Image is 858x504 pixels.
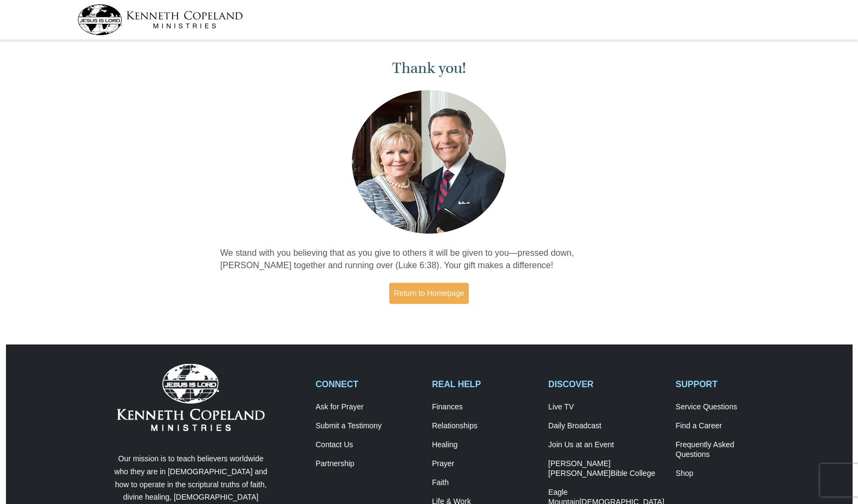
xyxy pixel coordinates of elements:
[316,421,421,431] a: Submit a Testimony
[349,88,509,236] img: Kenneth and Gloria
[548,421,664,431] a: Daily Broadcast
[432,478,537,488] a: Faith
[548,440,664,450] a: Join Us at an Event
[548,379,664,389] h2: DISCOVER
[611,469,656,478] span: Bible College
[676,379,781,389] h2: SUPPORT
[316,379,421,389] h2: CONNECT
[316,440,421,450] a: Contact Us
[117,364,265,431] img: Kenneth Copeland Ministries
[77,4,243,35] img: kcm-header-logo.svg
[548,459,664,479] a: [PERSON_NAME] [PERSON_NAME]Bible College
[432,421,537,431] a: Relationships
[676,402,781,412] a: Service Questions
[220,59,638,77] h1: Thank you!
[548,402,664,412] a: Live TV
[432,440,537,450] a: Healing
[316,459,421,469] a: Partnership
[676,421,781,431] a: Find a Career
[432,402,537,412] a: Finances
[316,402,421,412] a: Ask for Prayer
[676,469,781,479] a: Shop
[389,283,469,304] a: Return to Homepage
[432,459,537,469] a: Prayer
[676,440,781,460] a: Frequently AskedQuestions
[220,247,638,272] p: We stand with you believing that as you give to others it will be given to you—pressed down, [PER...
[432,379,537,389] h2: REAL HELP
